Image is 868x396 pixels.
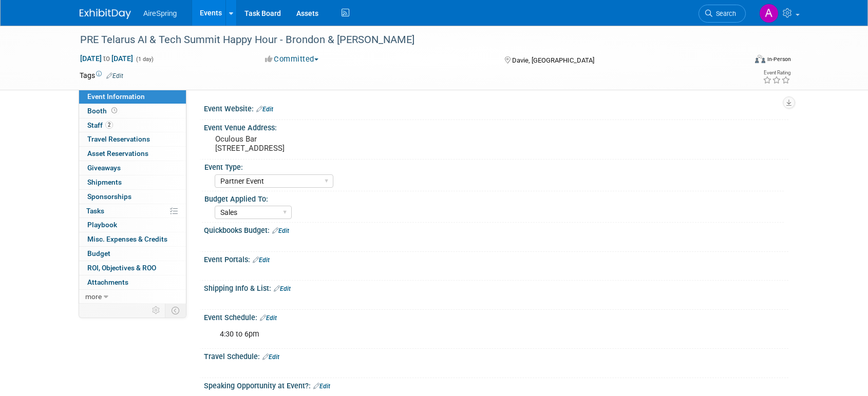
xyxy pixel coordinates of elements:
[87,192,131,201] span: Sponsorships
[87,235,167,243] span: Misc. Expenses & Credits
[215,134,436,153] pre: Oculous Bar [STREET_ADDRESS]
[79,232,186,246] a: Misc. Expenses & Credits
[204,378,788,391] div: Speaking Opportunity at Event?:
[685,53,791,69] div: Event Format
[80,9,131,19] img: ExhibitDay
[87,178,122,186] span: Shipments
[86,207,104,215] span: Tasks
[204,310,788,323] div: Event Schedule:
[204,101,788,114] div: Event Website:
[79,261,186,275] a: ROI, Objectives & ROO
[262,353,279,361] a: Edit
[87,135,150,143] span: Travel Reservations
[143,9,177,17] span: AireSpring
[79,161,186,175] a: Giveaways
[763,70,790,75] div: Event Rating
[87,164,121,172] span: Giveaways
[102,54,111,63] span: to
[106,72,123,80] a: Edit
[512,56,594,64] span: Davie, [GEOGRAPHIC_DATA]
[87,249,110,258] span: Budget
[87,121,113,129] span: Staff
[105,121,113,129] span: 2
[759,4,779,23] img: Aila Ortiaga
[699,5,746,23] a: Search
[261,54,323,65] button: Committed
[87,149,148,157] span: Asset Reservations
[260,314,277,322] a: Edit
[87,107,119,115] span: Booth
[79,132,186,146] a: Travel Reservations
[767,55,791,63] div: In-Person
[204,120,788,133] div: Event Venue Address:
[755,55,765,63] img: Format-Inperson.png
[80,54,134,63] span: [DATE] [DATE]
[87,278,128,286] span: Attachments
[204,223,788,236] div: Quickbooks Budget:
[147,304,165,317] td: Personalize Event Tab Strip
[253,256,270,264] a: Edit
[274,285,291,292] a: Edit
[87,221,117,229] span: Playbook
[79,218,186,232] a: Playbook
[85,292,102,301] span: more
[135,56,154,63] span: (1 day)
[87,264,156,272] span: ROI, Objectives & ROO
[87,92,145,101] span: Event Information
[79,147,186,161] a: Asset Reservations
[204,252,788,265] div: Event Portals:
[204,191,784,204] div: Budget Applied To:
[79,175,186,189] a: Shipments
[213,324,675,345] div: 4:30 to 6pm
[79,118,186,132] a: Staff2
[204,160,784,172] div: Event Type:
[80,70,123,81] td: Tags
[79,104,186,118] a: Booth
[77,31,730,49] div: PRE Telarus AI & Tech Summit Happy Hour - Brondon & [PERSON_NAME]
[79,290,186,304] a: more
[79,90,186,104] a: Event Information
[204,349,788,362] div: Travel Schedule:
[79,190,186,204] a: Sponsorships
[272,227,289,234] a: Edit
[712,10,736,17] span: Search
[79,275,186,289] a: Attachments
[79,247,186,261] a: Budget
[313,383,330,390] a: Edit
[109,107,119,114] span: Booth not reserved yet
[79,204,186,218] a: Tasks
[204,281,788,294] div: Shipping Info & List:
[165,304,186,317] td: Toggle Event Tabs
[256,106,273,113] a: Edit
